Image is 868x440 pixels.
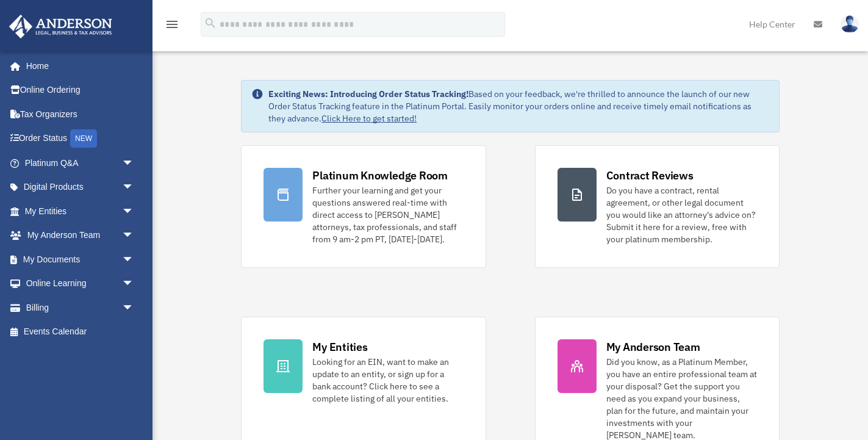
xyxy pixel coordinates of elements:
[268,88,468,99] strong: Exciting News: Introducing Order Status Tracking!
[312,356,463,405] div: Looking for an EIN, want to make an update to an entity, or sign up for a bank account? Click her...
[241,145,486,268] a: Platinum Knowledge Room Further your learning and get your questions answered real-time with dire...
[5,15,116,38] img: Anderson Advisors Platinum Portal
[165,21,179,32] a: menu
[9,199,152,223] a: My Entitiesarrow_drop_down
[9,295,152,320] a: Billingarrow_drop_down
[9,78,152,103] a: Online Ordering
[535,145,780,268] a: Contract Reviews Do you have a contract, rental agreement, or other legal document you would like...
[122,151,146,176] span: arrow_drop_down
[312,168,448,183] div: Platinum Knowledge Room
[268,88,769,124] div: Based on your feedback, we're thrilled to announce the launch of our new Order Status Tracking fe...
[9,272,152,296] a: Online Learningarrow_drop_down
[321,113,417,124] a: Click Here to get started!
[312,339,367,355] div: My Entities
[204,16,217,30] i: search
[122,247,146,272] span: arrow_drop_down
[9,247,152,272] a: My Documentsarrow_drop_down
[122,175,146,200] span: arrow_drop_down
[312,184,463,245] div: Further your learning and get your questions answered real-time with direct access to [PERSON_NAM...
[122,223,146,248] span: arrow_drop_down
[9,102,152,126] a: Tax Organizers
[606,339,700,355] div: My Anderson Team
[9,175,152,200] a: Digital Productsarrow_drop_down
[122,199,146,224] span: arrow_drop_down
[165,17,179,32] i: menu
[9,320,152,344] a: Events Calendar
[606,168,694,183] div: Contract Reviews
[841,15,859,33] img: User Pic
[9,126,152,151] a: Order StatusNEW
[122,295,146,320] span: arrow_drop_down
[70,129,97,148] div: NEW
[9,223,152,248] a: My Anderson Teamarrow_drop_down
[9,54,146,78] a: Home
[606,184,757,245] div: Do you have a contract, rental agreement, or other legal document you would like an attorney's ad...
[122,272,146,297] span: arrow_drop_down
[9,151,152,175] a: Platinum Q&Aarrow_drop_down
